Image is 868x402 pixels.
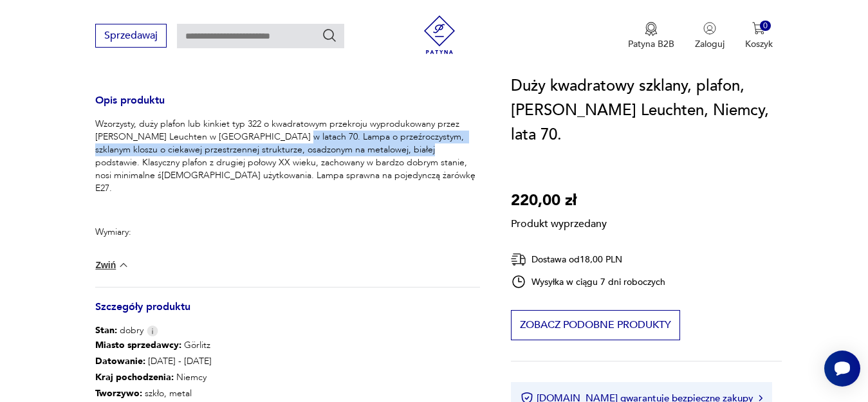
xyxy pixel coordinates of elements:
p: Zaloguj [695,38,725,50]
h1: Duży kwadratowy szklany, plafon, [PERSON_NAME] Leuchten, Niemcy, lata 70. [511,74,782,147]
img: Info icon [147,325,158,336]
img: Ikona medalu [645,22,658,36]
p: Görlitz [95,337,212,353]
img: Ikona strzałki w prawo [759,395,762,401]
a: Sprzedawaj [95,32,167,41]
h3: Szczegóły produktu [95,303,480,324]
p: Koszyk [745,38,773,50]
p: Produkt wyprzedany [511,213,607,231]
p: Patyna B2B [628,38,674,50]
button: Patyna B2B [628,22,674,50]
iframe: Smartsupp widget button [824,351,860,387]
button: Szukaj [322,28,337,43]
b: Kraj pochodzenia : [95,371,174,383]
p: [DATE] - [DATE] [95,353,212,369]
div: 0 [760,21,771,32]
img: Ikonka użytkownika [703,22,716,35]
a: Ikona medaluPatyna B2B [628,22,674,50]
b: Datowanie : [95,355,145,367]
button: 0Koszyk [745,22,773,50]
button: Zwiń [95,259,129,271]
p: Wymiary: [95,226,480,239]
b: Miasto sprzedawcy : [95,339,181,351]
img: chevron down [117,259,130,271]
button: Zobacz podobne produkty [511,310,680,340]
button: Zaloguj [695,22,725,50]
b: Tworzywo : [95,387,142,399]
p: szkło, metal [95,385,212,401]
div: Dostawa od 18,00 PLN [511,251,665,268]
span: dobry [95,324,143,337]
p: Wzorzysty, duży plafon lub kinkiet typ 322 o kwadratowym przekroju wyprodukowany przez [PERSON_NA... [95,118,480,195]
b: Stan: [95,324,117,336]
div: Wysyłka w ciągu 7 dni roboczych [511,274,665,289]
p: Niemcy [95,369,212,385]
img: Ikona dostawy [511,251,526,268]
h3: Opis produktu [95,96,480,118]
img: Ikona koszyka [752,22,765,35]
button: Sprzedawaj [95,24,167,48]
p: 220,00 zł [511,188,607,213]
img: Patyna - sklep z meblami i dekoracjami vintage [420,15,459,54]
